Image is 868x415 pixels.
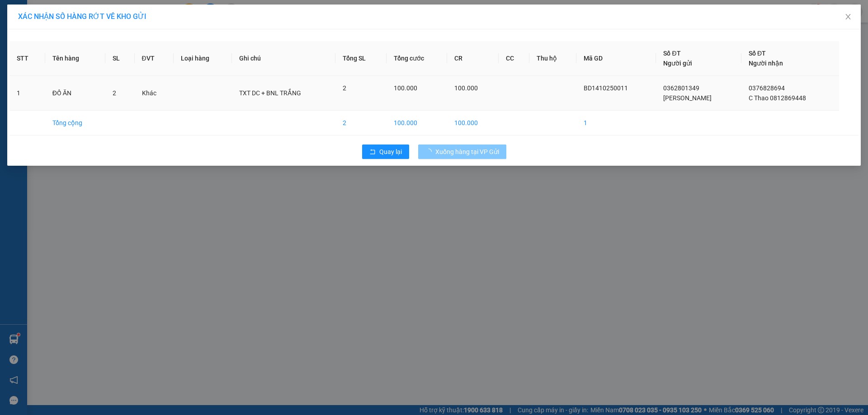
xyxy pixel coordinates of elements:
span: 2 [113,89,116,97]
button: rollbackQuay lại [362,145,409,159]
span: Người nhận [749,60,783,67]
span: luthanhnhan.tienoanh - In: [50,34,124,50]
td: ĐỒ ĂN [45,76,105,111]
span: 0376828694 [749,84,785,92]
span: Số ĐT [749,50,766,57]
td: Khác [135,76,174,111]
td: 100.000 [447,111,499,135]
span: [PERSON_NAME] [663,94,712,102]
td: 1 [576,111,656,135]
span: TXT DC + BNL TRẮNG [239,89,301,97]
span: XÁC NHẬN SỐ HÀNG RỚT VỀ KHO GỬI [18,12,146,21]
span: 100.000 [454,84,478,92]
span: 13:52:32 [DATE] [58,42,111,50]
span: 0362801349 [663,84,699,92]
span: Gửi: [50,5,112,14]
th: CC [499,41,529,76]
th: Loại hàng [174,41,232,76]
button: Xuống hàng tại VP Gửi [418,145,506,159]
td: 1 [9,76,45,111]
span: BD1410250011 [584,84,628,92]
span: Xuống hàng tại VP Gửi [435,147,499,157]
th: ĐVT [135,41,174,76]
th: SL [105,41,135,76]
span: C Thao 0812869448 [749,94,806,102]
button: Close [835,5,861,30]
td: 100.000 [387,111,447,135]
span: Bình Dương [66,5,112,14]
span: Người gửi [663,60,692,67]
th: Tên hàng [45,41,105,76]
span: loading [425,149,435,155]
span: rollback [369,149,376,156]
td: Tổng cộng [45,111,105,135]
span: close [844,13,852,20]
th: Mã GD [576,41,656,76]
th: Thu hộ [529,41,576,76]
th: Tổng cước [387,41,447,76]
span: BD1410250013 - [50,26,124,50]
span: 100.000 [394,84,417,92]
th: Tổng SL [335,41,387,76]
strong: Nhận: [19,55,115,104]
td: 2 [335,111,387,135]
span: A Đat - 0973269377 [50,16,114,24]
span: Số ĐT [663,50,680,57]
th: Ghi chú [232,41,335,76]
th: STT [9,41,45,76]
th: CR [447,41,499,76]
span: Quay lại [379,147,402,157]
span: 2 [343,84,346,92]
